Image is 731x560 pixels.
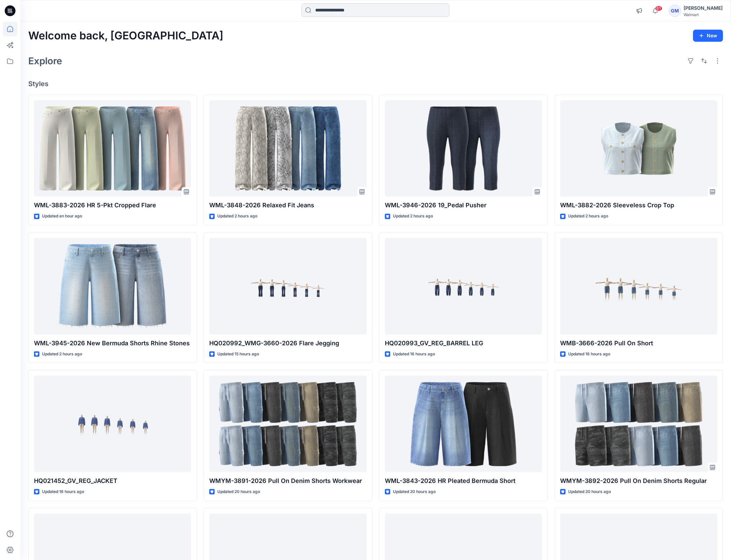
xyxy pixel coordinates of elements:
p: Updated 20 hours ago [393,488,436,495]
p: Updated 2 hours ago [568,213,608,220]
p: Updated 20 hours ago [568,488,611,495]
div: Walmart [684,12,723,17]
a: WMYM-3891-2026 Pull On Denim Shorts Workwear [209,376,366,472]
p: WML-3945-2026 New Bermuda Shorts Rhine Stones [34,339,191,348]
a: WML-3945-2026 New Bermuda Shorts Rhine Stones [34,238,191,335]
p: Updated 16 hours ago [568,351,610,358]
p: Updated 2 hours ago [393,213,433,220]
a: WML-3946-2026 19_Pedal Pusher [385,100,542,197]
a: WML-3883-2026 HR 5-Pkt Cropped Flare [34,100,191,197]
p: HQ020992_WMG-3660-2026 Flare Jegging [209,339,366,348]
p: WML-3848-2026 Relaxed Fit Jeans [209,201,366,210]
div: [PERSON_NAME] [684,4,723,12]
div: GM [669,5,681,17]
button: New [693,30,723,42]
p: WML-3946-2026 19_Pedal Pusher [385,201,542,210]
p: Updated 15 hours ago [217,351,259,358]
h4: Styles [28,80,723,88]
a: WMYM-3892-2026 Pull On Denim Shorts Regular [560,376,717,472]
p: Updated 20 hours ago [217,488,260,495]
a: WMB-3666-2026 Pull On Short [560,238,717,335]
a: WML-3843-2026 HR Pleated Bermuda Short [385,376,542,472]
p: Updated 16 hours ago [393,351,435,358]
p: WML-3883-2026 HR 5-Pkt Cropped Flare [34,201,191,210]
a: HQ020993_GV_REG_BARREL LEG [385,238,542,335]
a: WML-3882-2026 Sleeveless Crop Top [560,100,717,197]
a: WML-3848-2026 Relaxed Fit Jeans [209,100,366,197]
p: WML-3843-2026 HR Pleated Bermuda Short [385,476,542,486]
h2: Welcome back, [GEOGRAPHIC_DATA] [28,30,223,42]
p: WMYM-3891-2026 Pull On Denim Shorts Workwear [209,476,366,486]
p: Updated 16 hours ago [42,488,84,495]
p: Updated 2 hours ago [42,351,82,358]
h2: Explore [28,56,62,66]
p: Updated an hour ago [42,213,82,220]
p: HQ021452_GV_REG_JACKET [34,476,191,486]
a: HQ020992_WMG-3660-2026 Flare Jegging [209,238,366,335]
p: HQ020993_GV_REG_BARREL LEG [385,339,542,348]
p: WMYM-3892-2026 Pull On Denim Shorts Regular [560,476,717,486]
p: WML-3882-2026 Sleeveless Crop Top [560,201,717,210]
p: WMB-3666-2026 Pull On Short [560,339,717,348]
a: HQ021452_GV_REG_JACKET [34,376,191,472]
span: 61 [655,6,662,11]
p: Updated 2 hours ago [217,213,257,220]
